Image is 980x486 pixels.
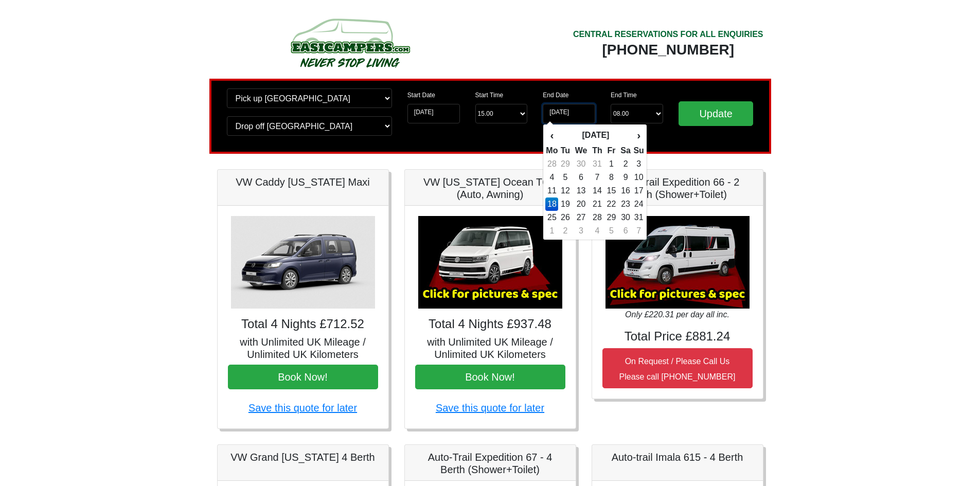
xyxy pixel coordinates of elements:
td: 18 [545,197,558,211]
label: Start Time [475,91,504,100]
button: Book Now! [228,365,378,389]
td: 25 [545,211,558,224]
input: Return Date [543,104,595,123]
h5: with Unlimited UK Mileage / Unlimited UK Kilometers [228,336,378,361]
td: 4 [590,224,605,238]
td: 19 [558,197,572,211]
div: [PHONE_NUMBER] [573,41,763,59]
th: Th [590,144,605,157]
td: 29 [558,157,572,171]
td: 7 [590,171,605,184]
a: Save this quote for later [436,402,544,413]
td: 28 [545,157,558,171]
td: 11 [545,184,558,197]
h4: Total Price £881.24 [602,329,753,344]
td: 10 [633,171,644,184]
td: 2 [558,224,572,238]
label: End Date [543,91,568,100]
td: 6 [618,224,633,238]
th: › [633,127,644,144]
td: 16 [618,184,633,197]
th: [DATE] [558,127,633,144]
th: Fr [604,144,618,157]
td: 8 [604,171,618,184]
h4: Total 4 Nights £712.52 [228,317,378,332]
td: 4 [545,171,558,184]
td: 23 [618,197,633,211]
th: Su [633,144,644,157]
td: 14 [590,184,605,197]
td: 26 [558,211,572,224]
td: 31 [633,211,644,224]
img: Auto-Trail Expedition 66 - 2 Berth (Shower+Toilet) [605,216,750,309]
td: 15 [604,184,618,197]
i: Only £220.31 per day all inc. [625,310,729,319]
label: Start Date [407,91,435,100]
th: ‹ [545,127,558,144]
h5: Auto-Trail Expedition 67 - 4 Berth (Shower+Toilet) [415,451,565,476]
img: VW Caddy California Maxi [231,216,375,309]
button: On Request / Please Call UsPlease call [PHONE_NUMBER] [602,348,753,388]
td: 5 [558,171,572,184]
img: VW California Ocean T6.1 (Auto, Awning) [418,216,562,309]
td: 9 [618,171,633,184]
img: campers-checkout-logo.png [252,14,448,71]
th: We [572,144,590,157]
h5: VW [US_STATE] Ocean T6.1 (Auto, Awning) [415,176,565,201]
h5: with Unlimited UK Mileage / Unlimited UK Kilometers [415,336,565,361]
td: 28 [590,211,605,224]
button: Book Now! [415,365,565,389]
th: Tu [558,144,572,157]
td: 13 [572,184,590,197]
td: 30 [618,211,633,224]
h5: VW Grand [US_STATE] 4 Berth [228,451,378,463]
td: 3 [572,224,590,238]
td: 24 [633,197,644,211]
td: 27 [572,211,590,224]
td: 6 [572,171,590,184]
div: CENTRAL RESERVATIONS FOR ALL ENQUIRIES [573,28,763,41]
h5: Auto-trail Imala 615 - 4 Berth [602,451,753,463]
input: Start Date [407,104,460,123]
td: 29 [604,211,618,224]
td: 2 [618,157,633,171]
td: 31 [590,157,605,171]
td: 22 [604,197,618,211]
th: Mo [545,144,558,157]
a: Save this quote for later [248,402,357,413]
small: On Request / Please Call Us Please call [PHONE_NUMBER] [619,357,736,381]
label: End Time [611,91,637,100]
td: 30 [572,157,590,171]
td: 21 [590,197,605,211]
td: 17 [633,184,644,197]
td: 5 [604,224,618,238]
td: 1 [604,157,618,171]
th: Sa [618,144,633,157]
td: 7 [633,224,644,238]
h5: Auto-Trail Expedition 66 - 2 Berth (Shower+Toilet) [602,176,753,201]
td: 12 [558,184,572,197]
td: 3 [633,157,644,171]
h4: Total 4 Nights £937.48 [415,317,565,332]
input: Update [679,101,754,126]
td: 1 [545,224,558,238]
td: 20 [572,197,590,211]
h5: VW Caddy [US_STATE] Maxi [228,176,378,188]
